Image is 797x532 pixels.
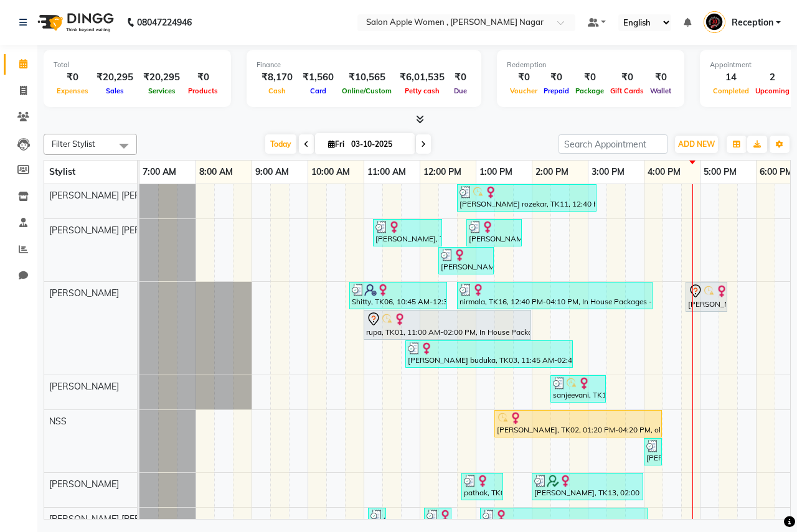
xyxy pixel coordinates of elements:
[265,134,296,154] span: Today
[137,5,192,40] b: 08047224946
[533,475,642,498] div: [PERSON_NAME], TK13, 02:00 PM-04:00 PM, Sugar wax - Regular - Full legs wax - [DEMOGRAPHIC_DATA] ...
[644,163,684,181] a: 4:00 PM
[647,86,674,95] span: Wallet
[32,5,117,40] img: logo
[757,163,796,181] a: 6:00 PM
[450,70,471,85] div: ₹0
[752,70,793,85] div: 2
[675,136,718,153] button: ADD NEW
[138,70,185,85] div: ₹20,295
[468,221,521,245] div: [PERSON_NAME], TK10, 12:50 PM-01:50 PM, Hair Cut - [DEMOGRAPHIC_DATA] (₹500)
[572,70,607,85] div: ₹0
[607,86,647,95] span: Gift Cards
[559,134,667,154] input: Search Appointment
[308,163,353,181] a: 10:00 AM
[532,163,572,181] a: 2:00 PM
[196,163,236,181] a: 8:00 AM
[364,163,409,181] a: 11:00 AM
[678,139,715,149] span: ADD NEW
[420,163,465,181] a: 12:00 PM
[752,86,793,95] span: Upcoming
[458,186,595,210] div: [PERSON_NAME] rozekar, TK11, 12:40 PM-03:10 PM, Highlights - Low Lights - Fashion Color - By Colo...
[732,16,773,29] span: Reception
[49,416,67,427] span: NSS
[607,70,647,85] div: ₹0
[476,163,516,181] a: 1:00 PM
[710,86,752,95] span: Completed
[588,163,628,181] a: 3:00 PM
[365,312,530,338] div: rupa, TK01, 11:00 AM-02:00 PM, In House Packages - [DEMOGRAPHIC_DATA] beauty package 3500
[52,139,95,149] span: Filter Stylist
[710,70,752,85] div: 14
[351,284,446,307] div: Shitty, TK06, 10:45 AM-12:30 PM, Clean Ups - [PERSON_NAME] with neck - [DEMOGRAPHIC_DATA] (₹500),...
[647,70,674,85] div: ₹0
[54,60,221,70] div: Total
[49,166,75,177] span: Stylist
[139,163,179,181] a: 7:00 AM
[704,11,725,33] img: Reception
[307,86,329,95] span: Card
[257,70,298,85] div: ₹8,170
[339,86,395,95] span: Online/Custom
[451,86,470,95] span: Due
[54,86,92,95] span: Expenses
[252,163,292,181] a: 9:00 AM
[347,135,410,154] input: 2025-10-03
[185,70,221,85] div: ₹0
[507,60,674,70] div: Redemption
[145,86,179,95] span: Services
[339,70,395,85] div: ₹10,565
[458,284,651,307] div: nirmala, TK16, 12:40 PM-04:10 PM, In House Packages - [DEMOGRAPHIC_DATA] beauty package 3500 (₹35...
[540,70,572,85] div: ₹0
[49,478,119,490] span: [PERSON_NAME]
[540,86,572,95] span: Prepaid
[572,86,607,95] span: Package
[395,70,450,85] div: ₹6,01,535
[103,86,127,95] span: Sales
[185,86,221,95] span: Products
[49,225,191,236] span: [PERSON_NAME] [PERSON_NAME]
[507,70,540,85] div: ₹0
[92,70,138,85] div: ₹20,295
[49,381,119,392] span: [PERSON_NAME]
[463,475,502,498] div: pathak, TK09, 12:45 PM-01:30 PM, Threading - Eyebrows - [DEMOGRAPHIC_DATA] (₹70),Threading - Uppe...
[645,440,661,464] div: [PERSON_NAME], TK17, 04:00 PM-04:15 PM, Threading - Eyebrows - [DEMOGRAPHIC_DATA] (₹70)
[402,86,443,95] span: Petty cash
[298,70,339,85] div: ₹1,560
[552,377,605,401] div: sanjeevani, TK12, 02:20 PM-03:20 PM, Pedicure - Classic pedicure - [DEMOGRAPHIC_DATA] (₹500),Poli...
[325,139,347,149] span: Fri
[257,60,471,70] div: Finance
[49,287,119,299] span: [PERSON_NAME]
[440,249,493,273] div: [PERSON_NAME] [PERSON_NAME], TK08, 12:20 PM-01:20 PM, Hair Cut - [DEMOGRAPHIC_DATA] (₹500)
[49,513,191,525] span: [PERSON_NAME] [PERSON_NAME]
[49,190,191,201] span: [PERSON_NAME] [PERSON_NAME]
[265,86,289,95] span: Cash
[407,342,572,366] div: [PERSON_NAME] buduka, TK03, 11:45 AM-02:45 PM, In House Packages - [DEMOGRAPHIC_DATA] beauty pack...
[374,221,441,245] div: [PERSON_NAME], TK05, 11:10 AM-12:25 PM, Threading - Eyebrows - [DEMOGRAPHIC_DATA] (₹70),Hair Cut ...
[496,412,661,436] div: [PERSON_NAME], TK02, 01:20 PM-04:20 PM, old Colour Highlights/ Fashion Colour - Neck Length ([DEM...
[507,86,540,95] span: Voucher
[54,70,92,85] div: ₹0
[700,163,740,181] a: 5:00 PM
[687,284,726,310] div: [PERSON_NAME], TK15, 04:45 PM-05:30 PM, old Waxing (Sugar Wax - Regular) - Full Body ([DEMOGRAPHI...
